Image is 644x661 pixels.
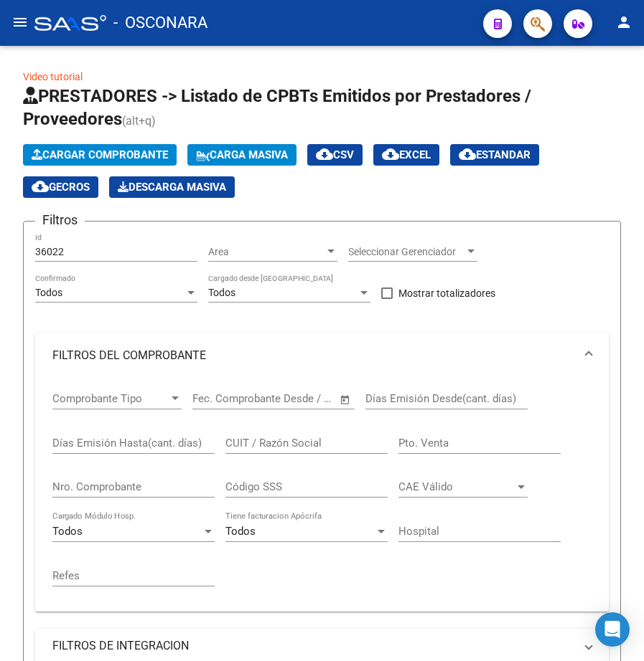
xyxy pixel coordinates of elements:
[32,181,90,194] span: Gecros
[122,114,156,128] span: (alt+q)
[196,148,288,161] span: Carga Masiva
[382,146,399,163] mat-icon: cloud_download
[23,144,177,166] button: Cargar Comprobante
[337,391,354,408] button: Open calendar
[615,14,633,31] mat-icon: person
[52,392,169,405] span: Comprobante Tipo
[52,348,574,363] mat-panel-title: FILTROS DEL COMPROBANTE
[382,148,431,161] span: EXCEL
[118,181,226,194] span: Descarga Masiva
[35,333,609,379] mat-expansion-panel-header: FILTROS DEL COMPROBANTE
[450,144,539,166] button: Estandar
[595,612,630,647] div: Open Intercom Messenger
[307,144,363,166] button: CSV
[35,210,85,230] h3: Filtros
[23,176,98,198] button: Gecros
[208,287,235,298] span: Todos
[52,638,574,654] mat-panel-title: FILTROS DE INTEGRACION
[23,71,83,82] a: Video tutorial
[263,392,333,405] input: Fecha fin
[35,379,609,612] div: FILTROS DEL COMPROBANTE
[32,148,168,161] span: Cargar Comprobante
[109,176,235,198] button: Descarga Masiva
[52,525,83,538] span: Todos
[11,14,29,31] mat-icon: menu
[316,146,333,163] mat-icon: cloud_download
[192,392,251,405] input: Fecha inicio
[398,480,515,493] span: CAE Válido
[113,7,207,39] span: - OSCONARA
[109,176,235,198] app-download-masive: Descarga masiva de comprobantes (adjuntos)
[187,144,297,166] button: Carga Masiva
[373,144,439,166] button: EXCEL
[32,178,49,195] mat-icon: cloud_download
[459,148,531,161] span: Estandar
[398,285,495,302] span: Mostrar totalizadores
[348,246,465,258] span: Seleccionar Gerenciador
[316,148,354,161] span: CSV
[459,146,476,163] mat-icon: cloud_download
[23,86,531,129] span: PRESTADORES -> Listado de CPBTs Emitidos por Prestadores / Proveedores
[208,246,325,258] span: Area
[35,287,62,298] span: Todos
[225,525,256,538] span: Todos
